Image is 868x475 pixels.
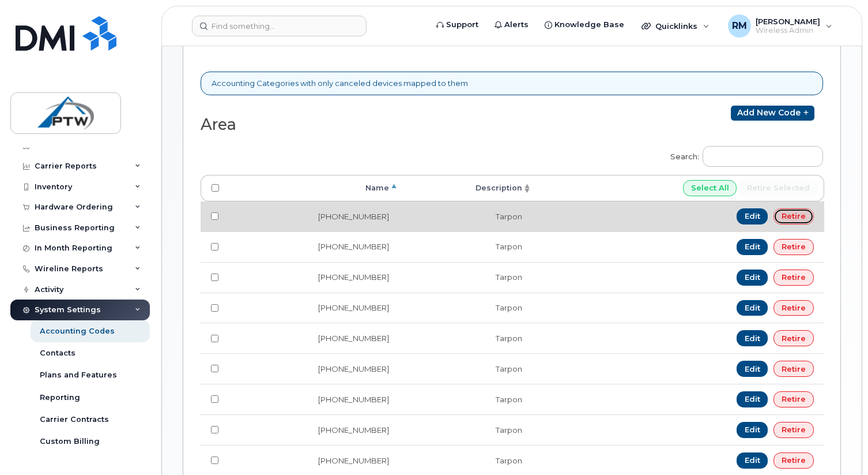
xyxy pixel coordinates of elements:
th: Name: activate to sort column descending [229,175,399,201]
a: Edit [737,391,768,407]
a: Edit [737,300,768,316]
td: [PHONE_NUMBER] [229,262,399,293]
td: Tarpon [399,293,533,323]
td: Tarpon [399,384,533,414]
a: Retire [773,270,814,286]
div: Rob McDonald [720,14,840,38]
a: Knowledge Base [537,13,632,36]
a: Edit [737,239,768,255]
input: Select All [683,180,737,196]
label: Search: [663,139,823,171]
span: Knowledge Base [554,19,624,31]
div: Quicklinks [633,14,718,38]
span: RM [732,19,747,33]
td: [PHONE_NUMBER] [229,323,399,353]
a: Edit [737,452,768,469]
td: Tarpon [399,262,533,293]
a: Alerts [486,13,537,36]
td: Tarpon [399,231,533,262]
a: Retire [773,361,814,377]
td: [PHONE_NUMBER] [229,414,399,445]
div: Accounting Categories with only canceled devices mapped to them [201,72,823,95]
td: [PHONE_NUMBER] [229,293,399,323]
a: Retire [773,300,814,316]
td: [PHONE_NUMBER] [229,384,399,414]
td: [PHONE_NUMBER] [229,231,399,262]
a: Retire [773,208,814,225]
td: [PHONE_NUMBER] [229,353,399,384]
span: Support [446,19,478,31]
span: Quicklinks [655,21,697,31]
span: Alerts [504,19,529,31]
input: Find something... [192,16,367,36]
span: [PERSON_NAME] [756,17,820,26]
th: Description: activate to sort column ascending [399,175,533,201]
td: Tarpon [399,414,533,445]
td: Tarpon [399,353,533,384]
input: Search: [703,146,823,167]
a: Edit [737,208,768,225]
td: Tarpon [399,201,533,231]
a: Edit [737,361,768,377]
a: Retire [773,330,814,346]
h2: Area [201,116,503,133]
a: Edit [737,330,768,346]
a: Edit [737,422,768,438]
a: Support [428,13,486,36]
a: Add new code [731,106,814,121]
a: Retire [773,239,814,255]
td: Tarpon [399,323,533,353]
a: Retire [773,452,814,469]
a: Edit [737,270,768,286]
a: Retire [773,391,814,407]
span: Wireless Admin [756,26,820,35]
a: Retire [773,422,814,438]
td: [PHONE_NUMBER] [229,201,399,231]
